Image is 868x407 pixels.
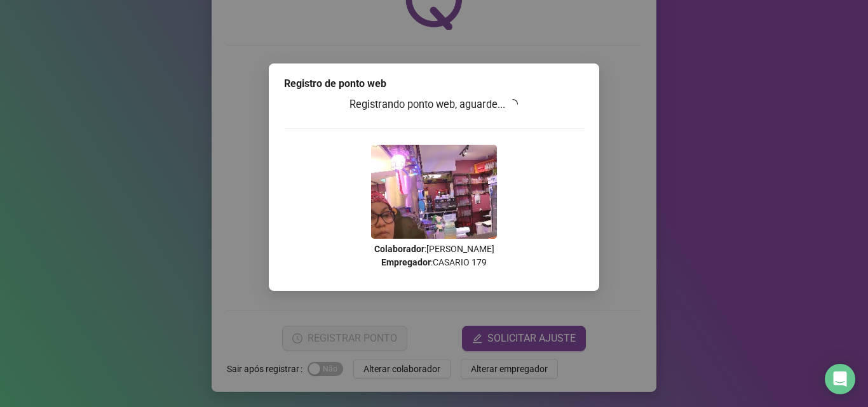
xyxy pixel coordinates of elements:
span: loading [508,99,518,109]
div: Open Intercom Messenger [825,364,855,394]
img: 9k= [371,145,497,239]
strong: Colaborador [374,244,424,254]
div: Registro de ponto web [284,76,584,91]
p: : [PERSON_NAME] : CASARIO 179 [284,243,584,269]
h3: Registrando ponto web, aguarde... [284,97,584,113]
strong: Empregador [381,257,431,267]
